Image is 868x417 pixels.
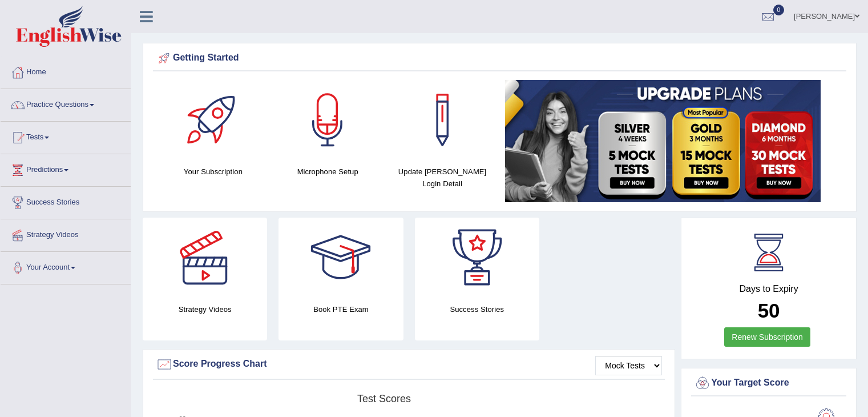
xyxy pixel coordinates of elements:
img: small5.jpg [505,80,821,202]
div: Getting Started [156,50,843,67]
a: Your Account [1,252,131,280]
a: Success Stories [1,187,131,215]
h4: Your Subscription [162,166,265,178]
tspan: Test scores [357,393,411,404]
a: Practice Questions [1,89,131,118]
a: Home [1,57,131,85]
h4: Update [PERSON_NAME] Login Detail [391,166,494,190]
h4: Days to Expiry [694,284,843,294]
h4: Strategy Videos [143,303,267,315]
a: Strategy Videos [1,219,131,248]
a: Tests [1,122,131,150]
a: Predictions [1,154,131,183]
h4: Microphone Setup [276,166,380,178]
h4: Book PTE Exam [278,303,403,315]
b: 50 [758,299,780,322]
a: Renew Subscription [724,327,810,347]
div: Your Target Score [694,375,843,392]
h4: Success Stories [415,303,539,315]
span: 0 [773,5,785,15]
div: Score Progress Chart [156,356,662,373]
